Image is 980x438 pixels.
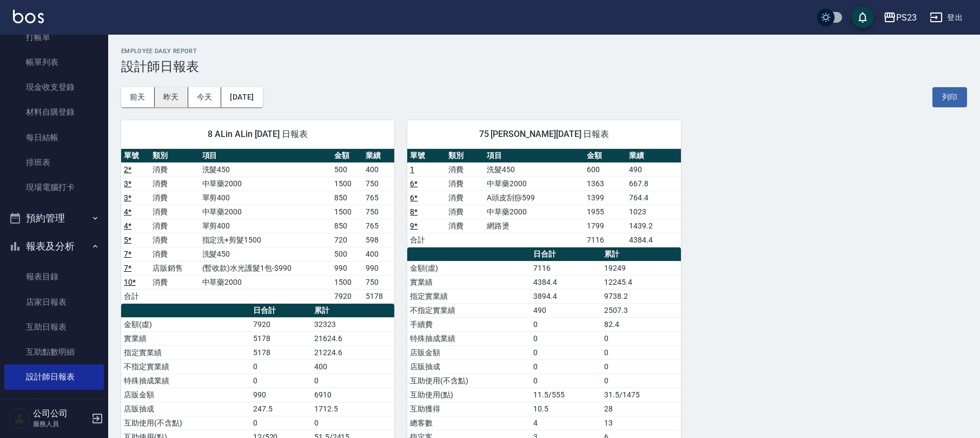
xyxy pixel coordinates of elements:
[407,374,531,388] td: 互助使用(不含點)
[584,233,626,247] td: 7116
[446,149,484,163] th: 類別
[332,162,363,176] td: 500
[150,247,200,261] td: 消費
[150,149,200,163] th: 類別
[363,162,394,176] td: 400
[446,176,484,191] td: 消費
[121,48,967,55] h2: Employee Daily Report
[363,247,394,261] td: 400
[626,149,681,163] th: 業績
[531,289,601,303] td: 3894.4
[601,331,680,345] td: 0
[896,11,917,24] div: PS23
[4,175,104,200] a: 現場電腦打卡
[250,317,312,331] td: 7920
[407,331,531,345] td: 特殊抽成業績
[312,331,394,345] td: 21624.6
[879,6,921,29] button: PS23
[150,219,200,233] td: 消費
[407,303,531,317] td: 不指定實業績
[446,162,484,176] td: 消費
[601,303,680,317] td: 2507.3
[531,402,601,416] td: 10.5
[484,176,584,191] td: 中草藥2000
[150,275,200,289] td: 消費
[363,275,394,289] td: 750
[312,317,394,331] td: 32323
[200,191,332,205] td: 單剪400
[531,261,601,275] td: 7116
[4,75,104,100] a: 現金收支登錄
[33,419,88,429] p: 服務人員
[601,416,680,430] td: 13
[200,275,332,289] td: 中草藥2000
[121,289,150,303] td: 合計
[332,219,363,233] td: 850
[134,129,381,140] span: 8 ALin ALin [DATE] 日報表
[150,162,200,176] td: 消費
[332,149,363,163] th: 金額
[584,176,626,191] td: 1363
[601,345,680,359] td: 0
[250,359,312,374] td: 0
[121,388,250,402] td: 店販金額
[33,408,88,419] h5: 公司公司
[407,345,531,359] td: 店販金額
[200,261,332,275] td: (暫收款)水光護髮1包-$990
[363,149,394,163] th: 業績
[584,219,626,233] td: 1799
[407,402,531,416] td: 互助獲得
[200,162,332,176] td: 洗髮450
[363,289,394,303] td: 5178
[407,149,680,247] table: a dense table
[531,388,601,402] td: 11.5/555
[121,345,250,359] td: 指定實業績
[332,191,363,205] td: 850
[200,247,332,261] td: 洗髮450
[601,261,680,275] td: 19249
[4,315,104,339] a: 互助日報表
[4,339,104,364] a: 互助點數明細
[221,87,262,107] button: [DATE]
[121,59,967,74] h3: 設計師日報表
[407,416,531,430] td: 總客數
[150,233,200,247] td: 消費
[584,191,626,205] td: 1399
[200,219,332,233] td: 單剪400
[312,374,394,388] td: 0
[4,290,104,315] a: 店家日報表
[200,233,332,247] td: 指定洗+剪髮1500
[407,388,531,402] td: 互助使用(點)
[200,176,332,191] td: 中草藥2000
[250,345,312,359] td: 5178
[531,317,601,331] td: 0
[121,402,250,416] td: 店販抽成
[407,359,531,374] td: 店販抽成
[407,275,531,289] td: 實業績
[626,233,681,247] td: 4384.4
[4,100,104,125] a: 材料自購登錄
[4,150,104,175] a: 排班表
[4,264,104,289] a: 報表目錄
[601,247,680,262] th: 累計
[9,408,30,429] img: Person
[363,233,394,247] td: 598
[531,275,601,289] td: 4384.4
[626,176,681,191] td: 667.8
[484,162,584,176] td: 洗髮450
[4,125,104,150] a: 每日結帳
[121,87,155,107] button: 前天
[332,289,363,303] td: 7920
[420,129,667,140] span: 75 [PERSON_NAME][DATE] 日報表
[4,25,104,50] a: 打帳單
[446,205,484,219] td: 消費
[4,50,104,75] a: 帳單列表
[363,205,394,219] td: 750
[852,6,873,28] button: save
[626,162,681,176] td: 490
[121,149,150,163] th: 單號
[200,205,332,219] td: 中草藥2000
[155,87,188,107] button: 昨天
[332,247,363,261] td: 500
[407,289,531,303] td: 指定實業績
